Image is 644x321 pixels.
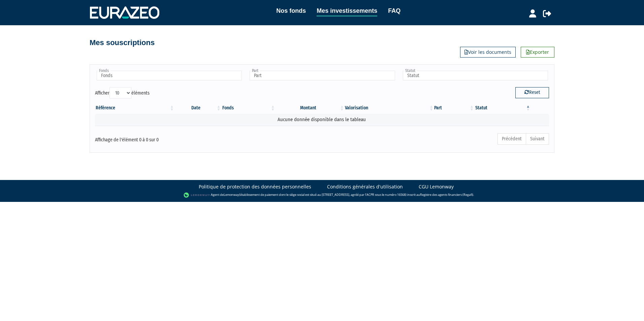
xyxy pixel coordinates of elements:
th: Montant: activer pour trier la colonne par ordre croissant [276,102,345,114]
img: logo-lemonway.png [184,192,210,199]
th: Fonds: activer pour trier la colonne par ordre croissant [222,102,276,114]
select: Afficheréléments [109,87,131,99]
th: Référence : activer pour trier la colonne par ordre croissant [95,102,175,114]
a: Politique de protection des données personnelles [199,183,311,190]
a: Lemonway [224,192,239,197]
a: Nos fonds [276,6,306,15]
img: 1732889491-logotype_eurazeo_blanc_rvb.png [90,6,159,19]
th: Statut : activer pour trier la colonne par ordre d&eacute;croissant [475,102,531,114]
a: Mes investissements [317,6,377,16]
a: FAQ [388,6,400,15]
label: Afficher éléments [95,87,150,99]
a: Exporter [521,47,554,58]
a: Suivant [526,133,549,145]
a: Voir les documents [460,47,516,58]
a: Précédent [497,133,526,145]
div: - Agent de (établissement de paiement dont le siège social est situé au [STREET_ADDRESS], agréé p... [7,192,637,199]
div: Affichage de l'élément 0 à 0 sur 0 [95,133,278,143]
th: Valorisation: activer pour trier la colonne par ordre croissant [345,102,434,114]
a: Conditions générales d'utilisation [327,183,403,190]
h4: Mes souscriptions [90,39,155,47]
th: Part: activer pour trier la colonne par ordre croissant [434,102,475,114]
td: Aucune donnée disponible dans le tableau [95,114,549,126]
button: Reset [515,87,549,98]
th: Date: activer pour trier la colonne par ordre croissant [175,102,222,114]
a: Registre des agents financiers (Regafi) [420,192,473,197]
a: CGU Lemonway [419,183,454,190]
